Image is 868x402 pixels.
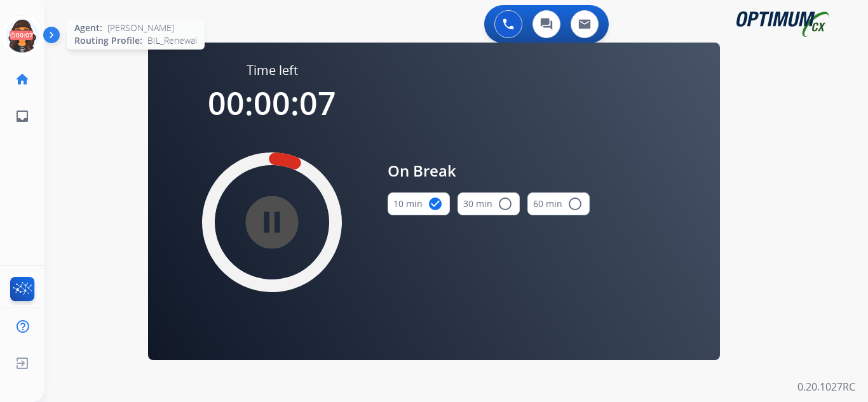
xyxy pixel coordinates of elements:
p: 0.20.1027RC [797,379,855,394]
button: 10 min [388,192,450,215]
span: Time left [247,62,298,79]
mat-icon: radio_button_unchecked [498,196,513,211]
span: BIL_Renewal [147,34,197,47]
button: 60 min [527,192,590,215]
mat-icon: home [15,72,30,87]
span: On Break [388,159,590,182]
span: Routing Profile: [74,34,142,47]
span: Agent: [74,22,102,34]
mat-icon: inbox [15,109,30,124]
mat-icon: radio_button_unchecked [567,196,583,211]
span: [PERSON_NAME] [107,22,174,34]
span: 00:00:07 [208,81,336,124]
mat-icon: check_circle [428,196,443,211]
button: 30 min [458,192,520,215]
mat-icon: pause_circle_filled [264,215,280,230]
